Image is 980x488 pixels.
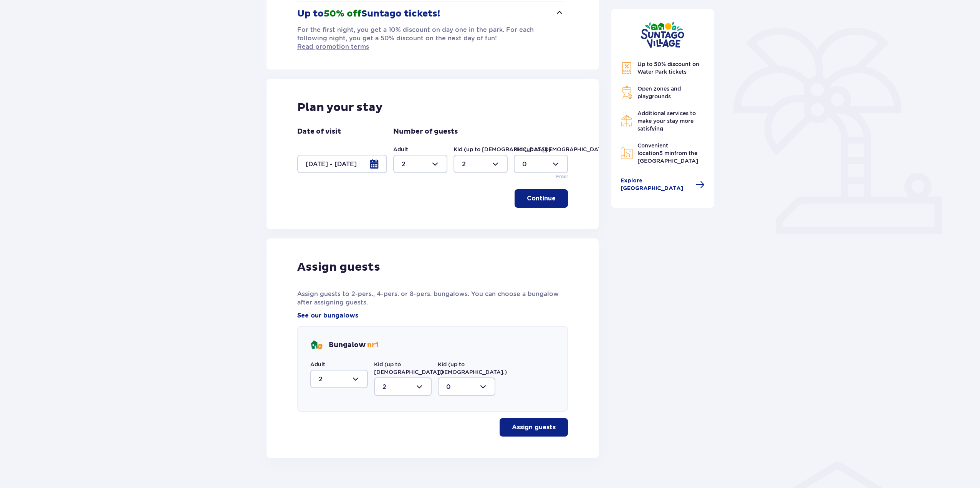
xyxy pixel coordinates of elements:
p: Assign guests [297,260,380,275]
div: Up to50% offSuntago tickets! [297,26,564,51]
img: Suntago Village [641,22,684,48]
span: Explore [GEOGRAPHIC_DATA] [621,177,691,192]
p: Free! [556,173,568,180]
p: Date of visit [297,127,341,136]
label: Adult [310,361,325,368]
button: Up to50% offSuntago tickets! [297,2,564,26]
img: Grill Icon [621,86,633,99]
img: Restaurant Icon [621,115,633,127]
img: Discount Icon [621,62,633,74]
span: Up to 50% discount on Water Park tickets [637,61,699,75]
label: Kid (up to [DEMOGRAPHIC_DATA].) [374,361,443,376]
p: Continue [527,194,556,203]
a: Read promotion terms [297,43,369,51]
p: Up to Suntago tickets! [297,8,440,20]
label: Kid (up to [DEMOGRAPHIC_DATA].) [438,361,507,376]
span: Open zones and playgrounds [637,86,681,99]
span: Convenient location from the [GEOGRAPHIC_DATA] [637,142,698,164]
label: Adult [393,146,408,153]
p: For the first night, you get a 10% discount on day one in the park. For each following night, you... [297,26,564,51]
label: Kid (up to [DEMOGRAPHIC_DATA].) [454,146,551,153]
span: 5 min [659,150,674,156]
span: Additional services to make your stay more satisfying [637,110,696,132]
img: bungalows Icon [310,339,323,351]
button: Assign guests [500,418,568,437]
label: Kid (up to [DEMOGRAPHIC_DATA].) [514,146,611,153]
p: Assign guests to 2-pers., 4-pers. or 8-pers. bungalows. You can choose a bungalow after assigning... [297,290,568,307]
p: Assign guests [512,423,556,432]
button: Continue [515,189,568,208]
a: Explore [GEOGRAPHIC_DATA] [621,177,705,192]
p: Number of guests [393,127,458,136]
p: Plan your stay [297,100,383,115]
a: See our bungalows [297,311,358,320]
span: nr 1 [367,341,379,349]
img: Map Icon [621,147,633,159]
p: Bungalow [329,341,379,350]
span: 50% off [324,8,361,20]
